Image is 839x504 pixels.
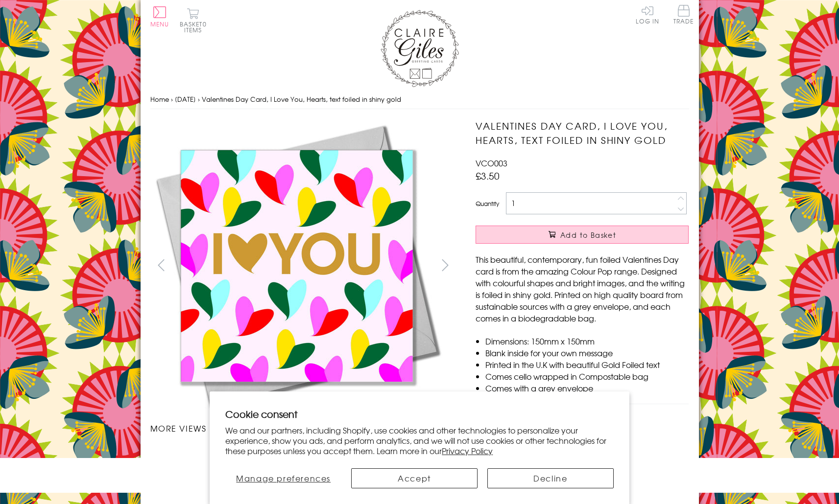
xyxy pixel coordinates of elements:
a: Trade [673,5,694,26]
img: Valentines Day Card, I Love You, Hearts, text foiled in shiny gold [456,119,750,412]
img: Claire Giles Greetings Cards [381,10,459,87]
a: Log In [636,5,659,24]
span: › [198,94,200,104]
li: Printed in the U.K with beautiful Gold Foiled text [485,359,689,370]
button: prev [150,254,172,276]
span: £3.50 [476,169,500,183]
span: Trade [673,5,694,24]
nav: breadcrumbs [150,90,689,110]
span: Manage preferences [236,472,331,484]
button: Menu [150,6,169,27]
a: [DATE] [175,94,196,104]
h2: Cookie consent [225,407,614,421]
button: Manage preferences [225,468,341,488]
button: Basket0 items [180,8,207,33]
span: Menu [150,20,169,28]
a: Home [150,94,169,104]
button: Accept [351,468,478,488]
p: This beautiful, contemporary, fun foiled Valentines Day card is from the amazing Colour Pop range... [476,253,689,324]
img: Valentines Day Card, I Love You, Hearts, text foiled in shiny gold [188,456,189,456]
button: Decline [487,468,614,488]
button: Add to Basket [476,226,689,244]
li: Comes with a grey envelope [485,382,689,394]
a: Privacy Policy [442,445,493,457]
span: Add to Basket [560,230,616,240]
li: Blank inside for your own message [485,347,689,359]
span: VCO003 [476,157,507,169]
p: We and our partners, including Shopify, use cookies and other technologies to personalize your ex... [225,425,614,456]
span: › [171,94,173,104]
h3: More views [150,422,456,434]
li: Dimensions: 150mm x 150mm [485,335,689,347]
button: next [434,254,456,276]
li: Comes cello wrapped in Compostable bag [485,370,689,382]
label: Quantity [476,199,499,208]
h1: Valentines Day Card, I Love You, Hearts, text foiled in shiny gold [476,119,689,147]
span: 0 items [184,20,207,34]
span: Valentines Day Card, I Love You, Hearts, text foiled in shiny gold [202,94,401,104]
img: Valentines Day Card, I Love You, Hearts, text foiled in shiny gold [150,119,444,412]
